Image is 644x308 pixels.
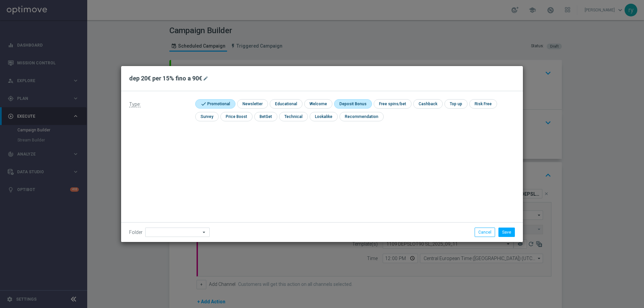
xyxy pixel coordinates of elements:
button: Cancel [475,228,495,237]
button: mode_edit [202,74,211,82]
button: Save [498,228,515,237]
i: arrow_drop_down [201,228,208,237]
i: mode_edit [203,76,208,81]
span: Type: [129,102,141,107]
label: Folder [129,230,143,235]
h2: dep 20€ per 15% fino a 90€ [129,74,202,82]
